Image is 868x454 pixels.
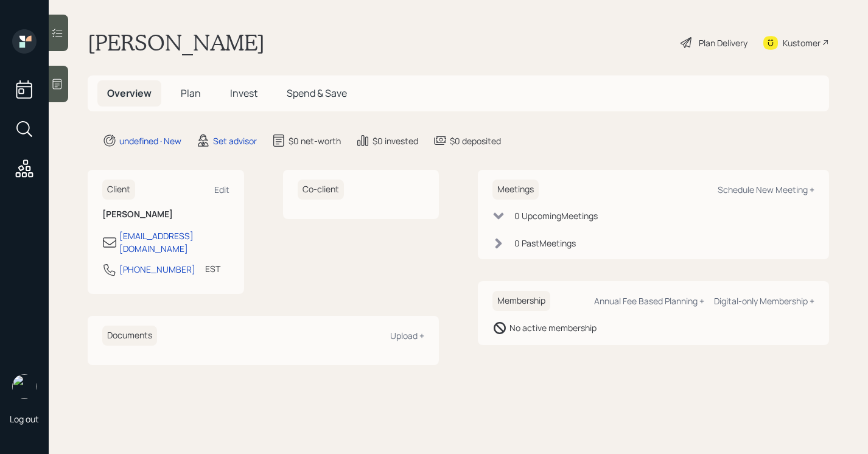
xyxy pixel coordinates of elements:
[119,229,229,255] div: [EMAIL_ADDRESS][DOMAIN_NAME]
[514,237,576,250] div: 0 Past Meeting s
[102,326,157,346] h6: Documents
[594,295,704,307] div: Annual Fee Based Planning +
[10,413,39,425] div: Log out
[119,134,181,147] div: undefined · New
[514,209,598,222] div: 0 Upcoming Meeting s
[214,184,229,195] div: Edit
[718,184,814,195] div: Schedule New Meeting +
[287,86,347,100] span: Spend & Save
[102,209,229,220] h6: [PERSON_NAME]
[390,330,424,341] div: Upload +
[298,180,344,200] h6: Co-client
[119,263,195,276] div: [PHONE_NUMBER]
[230,86,257,100] span: Invest
[509,321,597,334] div: No active membership
[373,134,418,147] div: $0 invested
[107,86,152,100] span: Overview
[205,262,220,275] div: EST
[699,37,747,49] div: Plan Delivery
[181,86,201,100] span: Plan
[88,29,265,56] h1: [PERSON_NAME]
[289,134,341,147] div: $0 net-worth
[213,134,257,147] div: Set advisor
[102,180,135,200] h6: Client
[783,37,821,49] div: Kustomer
[450,134,501,147] div: $0 deposited
[12,374,37,399] img: retirable_logo.png
[714,295,814,307] div: Digital-only Membership +
[492,180,539,200] h6: Meetings
[492,291,550,311] h6: Membership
